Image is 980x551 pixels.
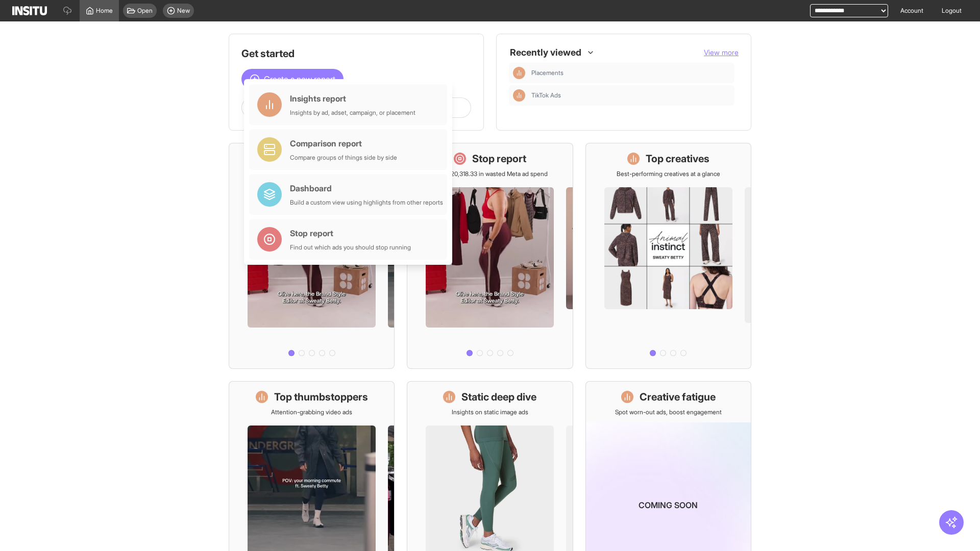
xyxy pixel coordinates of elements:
[290,227,411,239] div: Stop report
[12,6,47,15] img: Logo
[96,7,113,15] span: Home
[290,109,415,117] div: Insights by ad, adset, campaign, or placement
[531,91,730,99] span: TikTok Ads
[452,408,528,416] p: Insights on static image ads
[290,198,443,207] div: Build a custom view using highlights from other reports
[290,92,415,105] div: Insights report
[177,7,190,15] span: New
[241,46,471,61] h1: Get started
[271,408,352,416] p: Attention-grabbing video ads
[432,170,548,178] p: Save £20,318.33 in wasted Meta ad spend
[137,7,153,15] span: Open
[704,47,739,58] button: View more
[513,89,525,102] div: Insights
[264,73,335,85] span: Create a new report
[274,390,368,404] h1: Top thumbstoppers
[290,137,397,149] div: Comparison report
[585,143,751,369] a: Top creativesBest-performing creatives at a glance
[290,182,443,194] div: Dashboard
[472,152,526,166] h1: Stop report
[241,69,344,89] button: Create a new report
[461,390,536,404] h1: Static deep dive
[531,69,563,77] span: Placements
[513,67,525,79] div: Insights
[407,143,573,369] a: Stop reportSave £20,318.33 in wasted Meta ad spend
[704,48,739,57] span: View more
[290,154,397,162] div: Compare groups of things side by side
[646,152,709,166] h1: Top creatives
[531,69,730,77] span: Placements
[290,243,411,252] div: Find out which ads you should stop running
[229,143,395,369] a: What's live nowSee all active ads instantly
[531,91,561,99] span: TikTok Ads
[617,170,720,178] p: Best-performing creatives at a glance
